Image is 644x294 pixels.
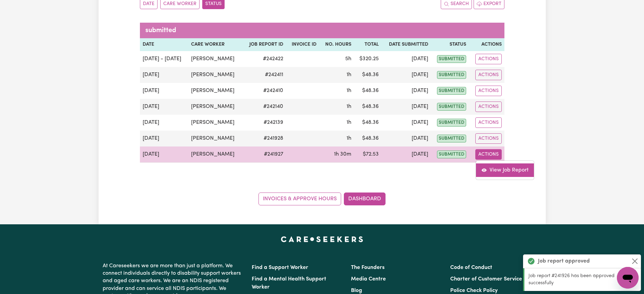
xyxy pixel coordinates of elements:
[450,265,492,270] a: Code of Conduct
[437,87,466,95] span: submitted
[242,83,286,99] td: # 242410
[475,86,502,96] button: Actions
[450,288,498,293] a: Police Check Policy
[475,70,502,80] button: Actions
[345,56,351,62] span: 5 hours
[437,135,466,142] span: submitted
[140,146,189,163] td: [DATE]
[242,67,286,83] td: # 242411
[475,54,502,64] button: Actions
[437,71,466,79] span: submitted
[347,120,351,125] span: 1 hour
[334,152,351,157] span: 1 hour 30 minutes
[347,88,351,93] span: 1 hour
[242,146,286,163] td: # 241927
[381,99,431,115] td: [DATE]
[476,160,534,180] div: Actions
[381,51,431,67] td: [DATE]
[188,38,242,51] th: Care worker
[381,146,431,163] td: [DATE]
[354,67,381,83] td: $ 48.36
[188,131,242,146] td: [PERSON_NAME]
[528,272,637,287] p: Job report #241926 has been approved successfully
[188,99,242,115] td: [PERSON_NAME]
[188,146,242,163] td: [PERSON_NAME]
[242,38,286,51] th: Job Report ID
[475,117,502,128] button: Actions
[450,276,522,282] a: Charter of Customer Service
[319,38,354,51] th: No. Hours
[140,131,189,146] td: [DATE]
[475,149,502,160] button: Actions
[281,236,363,242] a: Careseekers home page
[538,257,590,265] strong: Job report approved
[476,163,534,177] a: View job report 241927
[242,131,286,146] td: # 241928
[381,38,431,51] th: Date Submitted
[286,38,319,51] th: Invoice ID
[351,265,385,270] a: The Founders
[188,115,242,131] td: [PERSON_NAME]
[437,103,466,111] span: submitted
[469,38,504,51] th: Actions
[354,51,381,67] td: $ 320.25
[351,276,386,282] a: Media Centre
[381,67,431,83] td: [DATE]
[188,83,242,99] td: [PERSON_NAME]
[381,115,431,131] td: [DATE]
[344,193,386,205] a: Dashboard
[140,51,189,67] td: [DATE] - [DATE]
[354,38,381,51] th: Total
[252,276,326,290] a: Find a Mental Health Support Worker
[631,257,639,265] button: Close
[617,267,639,289] iframe: Button to launch messaging window
[431,38,469,51] th: Status
[347,136,351,141] span: 1 hour
[351,288,362,293] a: Blog
[437,55,466,63] span: submitted
[242,115,286,131] td: # 242139
[437,119,466,127] span: submitted
[354,115,381,131] td: $ 48.36
[437,151,466,158] span: submitted
[258,193,341,205] a: Invoices & Approve Hours
[347,72,351,77] span: 1 hour
[354,99,381,115] td: $ 48.36
[140,23,504,38] caption: submitted
[140,38,189,51] th: Date
[242,99,286,115] td: # 242140
[242,51,286,67] td: # 242422
[475,133,502,144] button: Actions
[354,83,381,99] td: $ 48.36
[381,83,431,99] td: [DATE]
[252,265,308,270] a: Find a Support Worker
[347,104,351,109] span: 1 hour
[188,51,242,67] td: [PERSON_NAME]
[140,99,189,115] td: [DATE]
[140,83,189,99] td: [DATE]
[475,101,502,112] button: Actions
[140,67,189,83] td: [DATE]
[381,131,431,146] td: [DATE]
[354,131,381,146] td: $ 48.36
[188,67,242,83] td: [PERSON_NAME]
[140,115,189,131] td: [DATE]
[354,146,381,163] td: $ 72.53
